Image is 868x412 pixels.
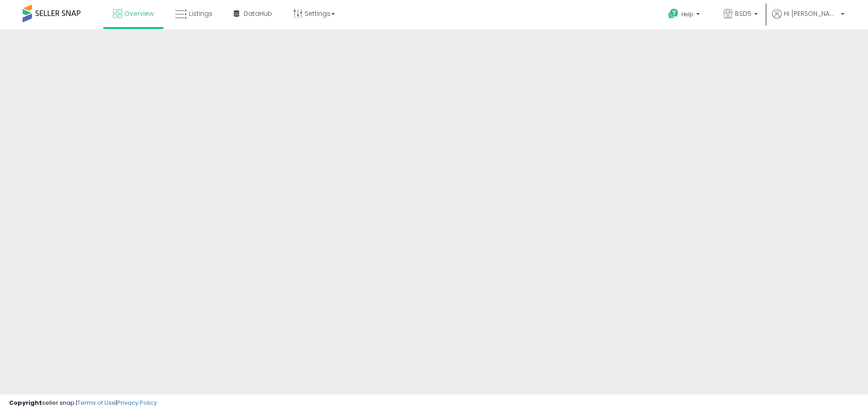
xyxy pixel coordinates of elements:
[9,399,157,407] div: seller snap | |
[784,9,838,18] span: Hi [PERSON_NAME]
[124,9,154,18] span: Overview
[772,9,844,29] a: Hi [PERSON_NAME]
[668,8,679,19] i: Get Help
[244,9,272,18] span: DataHub
[681,10,693,18] span: Help
[9,398,42,407] strong: Copyright
[735,9,751,18] span: BSD5
[117,398,157,407] a: Privacy Policy
[189,9,212,18] span: Listings
[661,1,709,29] a: Help
[77,398,116,407] a: Terms of Use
